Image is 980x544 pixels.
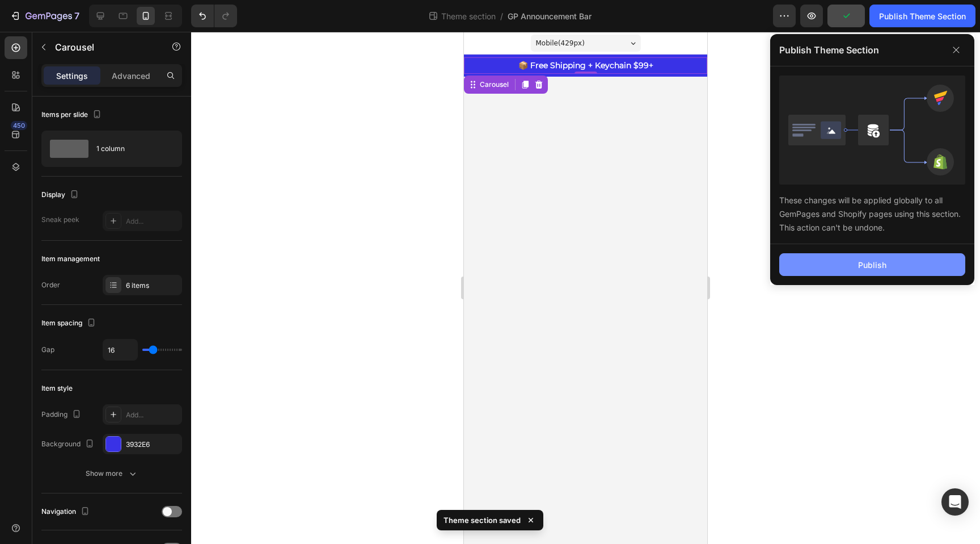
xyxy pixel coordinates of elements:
[5,5,85,27] button: 7
[103,340,137,360] input: Auto
[41,107,104,123] div: Items per slide
[126,440,179,450] div: 3932E6
[858,259,886,271] div: Publish
[96,136,166,162] div: 1 column
[41,345,54,355] div: Gap
[879,10,966,22] div: Publish Theme Section
[41,316,98,331] div: Item spacing
[41,280,60,290] div: Order
[508,10,592,22] span: GP Announcement Bar
[779,185,965,235] div: These changes will be applied globally to all GemPages and Shopify pages using this section. This...
[443,514,521,526] p: Theme section saved
[779,253,965,276] button: Publish
[439,10,498,22] span: Theme section
[941,488,969,516] div: Open Intercom Messenger
[41,383,73,394] div: Item style
[56,70,88,82] p: Settings
[41,437,96,452] div: Background
[41,463,182,484] button: Show more
[55,40,151,54] p: Carousel
[126,410,179,420] div: Add...
[500,10,503,22] span: /
[112,70,150,82] p: Advanced
[11,121,27,130] div: 450
[869,5,975,27] button: Publish Theme Section
[86,468,138,479] div: Show more
[191,5,237,27] div: Undo/Redo
[74,9,79,23] p: 7
[779,43,879,57] p: Publish Theme Section
[41,187,81,203] div: Display
[464,32,707,544] iframe: Design area
[41,215,79,225] div: Sneak peek
[126,281,179,291] div: 6 items
[41,407,83,422] div: Padding
[41,504,92,520] div: Navigation
[41,254,100,264] div: Item management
